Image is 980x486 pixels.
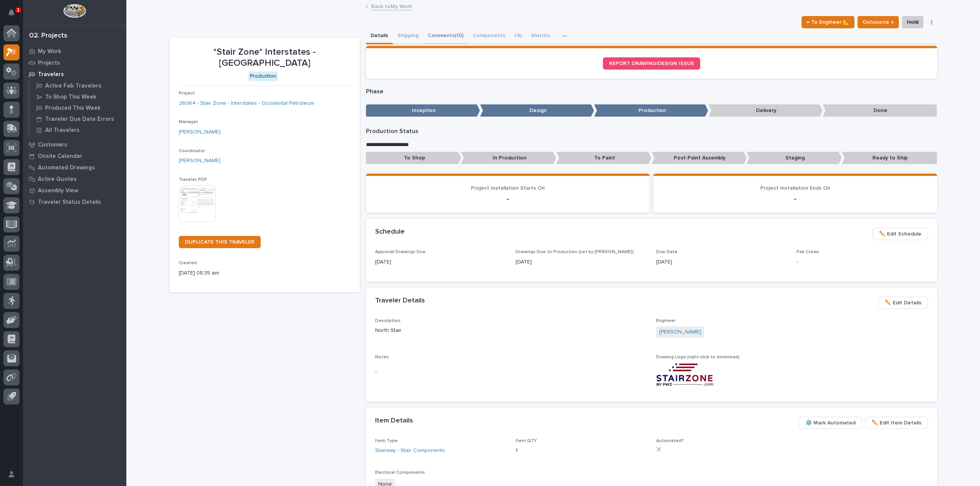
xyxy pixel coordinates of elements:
[38,176,77,183] p: Active Quotes
[480,104,594,117] p: Design
[885,298,921,307] span: ✏️ Edit Details
[29,102,126,113] a: Produced This Week
[872,228,928,240] button: ✏️ Edit Schedule
[38,48,61,55] p: My Work
[516,439,537,443] span: Item QTY
[17,7,20,13] p: 1
[29,114,126,124] a: Traveler Due Date Errors
[38,71,64,78] p: Travelers
[185,239,255,245] span: DUPLICATE THIS TRAVELER
[423,28,468,44] button: Comments (10)
[461,152,556,164] p: In Production
[609,61,694,66] span: REPORT DRAWING/DESIGN ISSUE
[375,355,389,359] span: Notes
[23,185,126,196] a: Assembly View
[659,328,701,336] a: [PERSON_NAME]
[807,18,849,27] span: ← To Engineer 📐
[375,258,506,266] p: [DATE]
[802,16,854,28] button: ← To Engineer 📐
[516,250,634,254] span: Drawings Due to Production (set by [PERSON_NAME])
[179,99,314,107] a: 26064 - Stair Zone - Interstates - Occidental Petroleum
[179,91,195,96] span: Project
[179,149,205,153] span: Coordinator
[38,141,67,148] p: Customers
[23,173,126,185] a: Active Quotes
[38,153,82,160] p: Onsite Calendar
[179,269,351,277] p: [DATE] 08:35 am
[879,229,921,239] span: ✏️ Edit Schedule
[375,319,400,323] span: Description
[3,5,20,21] button: Notifications
[510,28,527,44] button: FAI
[366,152,461,164] p: To Shop
[375,470,425,475] span: Electrical Components
[556,152,652,164] p: To Paint
[656,319,676,323] span: Engineer
[45,83,101,89] p: Active Fab Travelers
[656,439,684,443] span: Automated?
[179,128,220,136] a: [PERSON_NAME]
[375,228,405,236] h2: Schedule
[38,187,78,194] p: Assembly View
[366,128,937,135] p: Production Status
[862,18,894,27] span: Outsource ↑
[656,258,787,266] p: [DATE]
[799,417,862,429] button: ⚙️ Mark Automated
[656,250,678,254] span: Due Date
[907,18,918,27] span: Hold
[45,116,114,123] p: Traveler Due Date Errors
[375,297,425,305] h2: Traveler Details
[375,327,647,335] p: North Stair
[179,236,261,248] a: DUPLICATE THIS TRAVELER
[179,120,198,124] span: Manager
[516,447,647,455] p: 1
[516,258,647,266] p: [DATE]
[179,157,220,165] a: [PERSON_NAME]
[878,297,928,309] button: ✏️ Edit Details
[375,417,413,425] h2: Item Details
[29,32,67,40] div: 02. Projects
[471,185,545,191] span: Project Installation Starts On
[797,250,819,254] span: Fab Crews
[375,439,398,443] span: Item Type
[805,418,856,427] span: ⚙️ Mark Automated
[366,88,937,95] p: Phase
[10,9,20,21] div: Notifications1
[179,177,207,182] span: Traveler PDF
[23,162,126,173] a: Automated Drawings
[23,57,126,68] a: Projects
[527,28,555,44] button: Metrics
[366,28,393,44] button: Details
[603,57,700,70] a: REPORT DRAWING/DESIGN ISSUE
[797,258,928,266] p: -
[872,418,921,427] span: ✏️ Edit Item Details
[23,139,126,150] a: Customers
[760,185,830,191] span: Project Installation Ends On
[179,261,197,265] span: Created
[375,194,640,203] p: -
[45,94,96,101] p: To Shop This Week
[652,152,747,164] p: Post-Paint Assembly
[38,199,101,206] p: Traveler Status Details
[29,91,126,102] a: To Shop This Week
[375,447,445,455] a: Stairway - Stair Components
[23,196,126,208] a: Traveler Status Details
[38,60,60,67] p: Projects
[375,250,426,254] span: Approval Drawings Due
[38,164,95,171] p: Automated Drawings
[663,194,928,203] p: -
[45,105,101,112] p: Produced This Week
[709,104,823,117] p: Delivery
[823,104,937,117] p: Done
[23,68,126,80] a: Travelers
[594,104,708,117] p: Production
[375,368,647,376] p: -
[179,47,351,69] p: *Stair Zone* Interstates - [GEOGRAPHIC_DATA]
[29,125,126,135] a: All Travelers
[393,28,423,44] button: Shipping
[23,46,126,57] a: My Work
[468,28,510,44] button: Components
[656,363,714,386] img: OSHAylI9HmeTpPUiFHydqDqhA0th8-9ykhe_8WB-VNg
[842,152,937,164] p: Ready to Ship
[656,355,740,359] span: Drawing Logo (right-click to download)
